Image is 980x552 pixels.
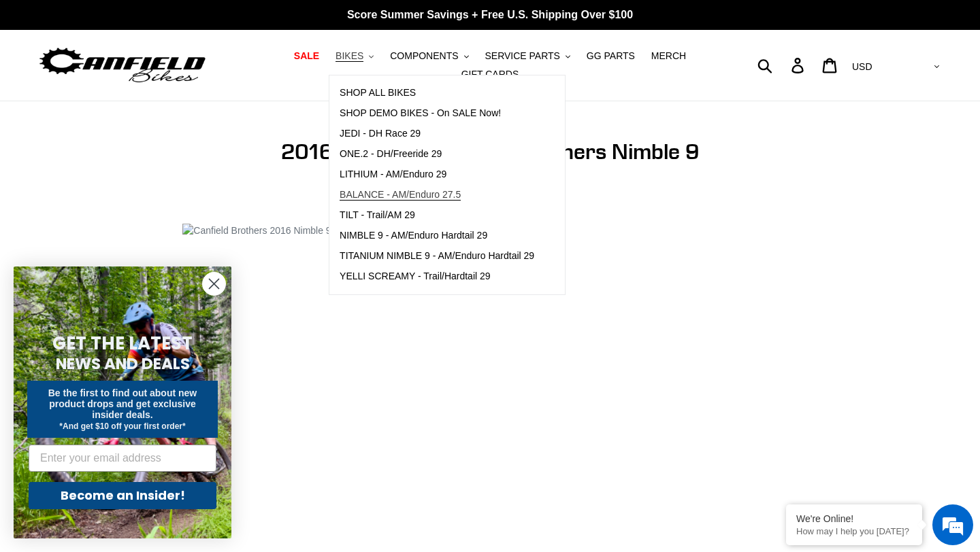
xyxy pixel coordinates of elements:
[329,103,544,124] a: SHOP DEMO BIKES - On SALE Now!
[587,50,635,62] span: GG PARTS
[390,50,458,62] span: COMPONENTS
[329,47,380,65] button: BIKES
[329,266,544,287] a: YELLI SCREAMY - Trail/Hardtail 29
[52,331,193,356] span: GET THE LATEST
[383,47,475,65] button: COMPONENTS
[340,128,421,139] span: JEDI - DH Race 29
[329,165,544,185] a: LITHIUM - AM/Enduro 29
[340,189,461,201] span: BALANCE - AM/Enduro 27.5
[340,169,446,180] span: LITHIUM - AM/Enduro 29
[796,526,912,536] p: How may I help you today?
[340,87,416,99] span: SHOP ALL BIKES
[340,148,442,160] span: ONE.2 - DH/Freeride 29
[48,387,197,420] span: Be the first to find out about new product drops and get exclusive insider deals.
[796,513,912,524] div: We're Online!
[29,445,216,472] input: Enter your email address
[287,47,326,65] a: SALE
[340,230,487,241] span: NIMBLE 9 - AM/Enduro Hardtail 29
[340,107,501,119] span: SHOP DEMO BIKES - On SALE Now!
[485,50,559,62] span: SERVICE PARTS
[329,185,544,205] a: BALANCE - AM/Enduro 27.5
[455,65,526,84] a: GIFT CARDS
[644,47,693,65] a: MERCH
[340,209,415,221] span: TILT - Trail/AM 29
[478,47,576,65] button: SERVICE PARTS
[182,139,797,165] h1: 2016 [PERSON_NAME] Brothers Nimble 9
[294,50,319,62] span: SALE
[765,50,800,80] input: Search
[580,47,642,65] a: GG PARTS
[202,272,226,296] button: Close dialog
[37,44,208,87] img: Canfield Bikes
[329,144,544,165] a: ONE.2 - DH/Freeride 29
[59,421,185,431] span: *And get $10 off your first order*
[340,250,534,262] span: TITANIUM NIMBLE 9 - AM/Enduro Hardtail 29
[329,246,544,266] a: TITANIUM NIMBLE 9 - AM/Enduro Hardtail 29
[329,226,544,246] a: NIMBLE 9 - AM/Enduro Hardtail 29
[651,50,686,62] span: MERCH
[329,124,544,144] a: JEDI - DH Race 29
[336,50,363,62] span: BIKES
[340,271,491,282] span: YELLI SCREAMY - Trail/Hardtail 29
[329,205,544,226] a: TILT - Trail/AM 29
[56,353,190,375] span: NEWS AND DEALS
[29,482,216,509] button: Become an Insider!
[461,69,519,80] span: GIFT CARDS
[329,83,544,103] a: SHOP ALL BIKES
